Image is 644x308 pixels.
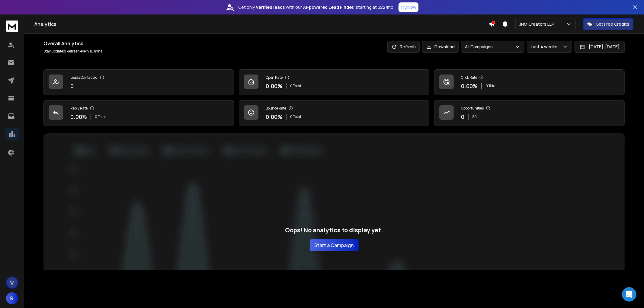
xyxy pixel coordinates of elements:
[596,21,629,27] p: Get Free Credits
[6,21,18,32] img: logo
[43,49,103,54] p: Stay updated! Refresh every 10 mins.
[622,287,636,302] div: Open Intercom Messenger
[531,44,560,50] p: Last 4 weeks
[434,69,625,95] a: Click Rate0.00%0 Total
[399,2,418,12] button: Try Now
[434,100,625,126] a: Opportunities0$0
[303,4,355,10] strong: AI-powered Lead Finder,
[461,82,478,90] p: 0.00 %
[43,69,234,95] a: Leads Contacted0
[239,4,394,10] p: Get only with our starting at $22/mo
[95,114,106,119] p: 0 Total
[519,21,557,27] p: JNM Creators LLP
[70,82,74,90] p: 0
[583,18,633,30] button: Get Free Credits
[239,100,429,126] a: Bounce Rate0.00%0 Total
[461,75,477,80] p: Click Rate
[266,106,286,111] p: Bounce Rate
[266,113,282,121] p: 0.00 %
[575,41,625,53] button: [DATE]-[DATE]
[256,4,285,10] strong: verified leads
[266,82,282,90] p: 0.00 %
[266,75,283,80] p: Open Rate
[290,114,301,119] p: 0 Total
[465,44,495,50] p: All Campaigns
[70,113,87,121] p: 0.00 %
[34,21,489,28] h1: Analytics
[434,44,455,50] p: Download
[6,292,18,304] button: R
[239,69,429,95] a: Open Rate0.00%0 Total
[285,226,383,251] div: Oops! No analytics to display yet.
[422,41,459,53] button: Download
[400,4,417,10] p: Try Now
[70,106,88,111] p: Reply Rate
[43,100,234,126] a: Reply Rate0.00%0 Total
[290,84,301,88] p: 0 Total
[70,75,98,80] p: Leads Contacted
[387,41,420,53] button: Refresh
[43,40,103,47] h1: Overall Analytics
[461,113,464,121] p: 0
[400,44,416,50] p: Refresh
[472,114,477,119] p: $ 0
[461,106,484,111] p: Opportunities
[485,84,496,88] p: 0 Total
[310,239,359,251] button: Start a Campaign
